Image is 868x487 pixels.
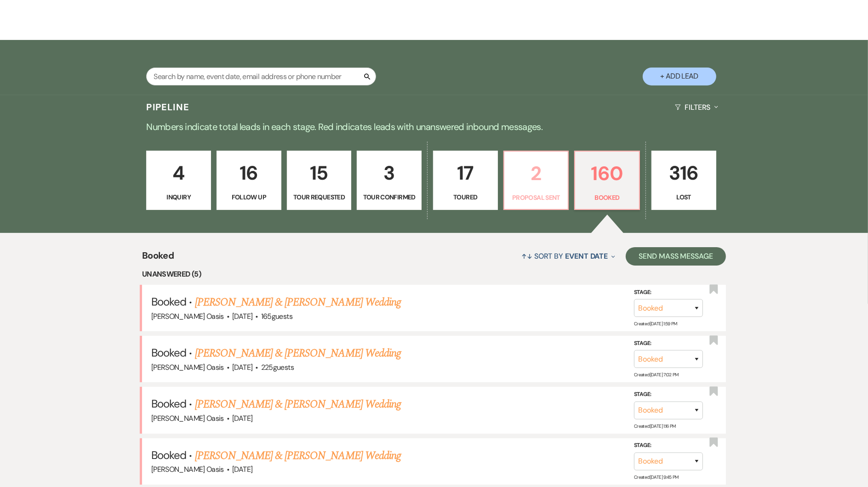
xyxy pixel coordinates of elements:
span: [DATE] [232,413,252,423]
p: 160 [581,158,634,189]
a: 15Tour Requested [287,151,352,210]
p: 16 [223,158,275,188]
span: [DATE] [232,362,252,372]
span: Created: [DATE] 1:16 PM [634,423,676,429]
p: Inquiry [152,192,205,202]
button: + Add Lead [643,68,716,85]
span: Created: [DATE] 7:02 PM [634,372,679,378]
p: 17 [439,158,492,188]
span: [PERSON_NAME] Oasis [151,413,224,423]
span: Created: [DATE] 1:59 PM [634,321,677,327]
span: Booked [151,345,186,360]
span: ↑↓ [521,251,532,261]
p: Proposal Sent [510,193,563,203]
li: Unanswered (5) [142,268,726,280]
p: 2 [510,158,563,189]
h3: Pipeline [146,101,189,113]
button: Sort By Event Date [518,244,619,268]
p: Numbers indicate total leads in each stage. Red indicates leads with unanswered inbound messages. [103,119,765,134]
span: 165 guests [261,311,292,321]
span: Booked [151,294,186,309]
p: 4 [152,158,205,188]
input: Search by name, event date, email address or phone number [146,68,376,85]
label: Stage: [634,441,703,451]
p: Lost [657,192,710,202]
span: [PERSON_NAME] Oasis [151,362,224,372]
a: 2Proposal Sent [503,151,569,210]
span: Booked [151,396,186,411]
p: Follow Up [223,192,275,202]
label: Stage: [634,339,703,349]
a: [PERSON_NAME] & [PERSON_NAME] Wedding [195,345,401,362]
span: Booked [142,249,174,268]
p: Tour Requested [293,192,346,202]
span: Created: [DATE] 9:45 PM [634,474,679,480]
a: 17Toured [433,151,498,210]
span: [DATE] [232,311,252,321]
span: 225 guests [261,362,294,372]
span: [PERSON_NAME] Oasis [151,311,224,321]
span: [PERSON_NAME] Oasis [151,464,224,474]
button: Send Mass Message [626,247,726,266]
a: 4Inquiry [146,151,211,210]
a: 3Tour Confirmed [357,151,422,210]
a: [PERSON_NAME] & [PERSON_NAME] Wedding [195,447,401,464]
p: 3 [363,158,416,188]
p: 316 [657,158,710,188]
a: 160Booked [574,151,640,210]
span: [DATE] [232,464,252,474]
a: 316Lost [651,151,716,210]
button: Filters [671,95,721,119]
p: Tour Confirmed [363,192,416,202]
a: 16Follow Up [217,151,281,210]
p: Booked [581,193,634,203]
span: Booked [151,448,186,462]
p: Toured [439,192,492,202]
label: Stage: [634,288,703,298]
p: 15 [293,158,346,188]
a: [PERSON_NAME] & [PERSON_NAME] Wedding [195,396,401,413]
span: Event Date [565,251,608,261]
a: [PERSON_NAME] & [PERSON_NAME] Wedding [195,294,401,311]
label: Stage: [634,390,703,400]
